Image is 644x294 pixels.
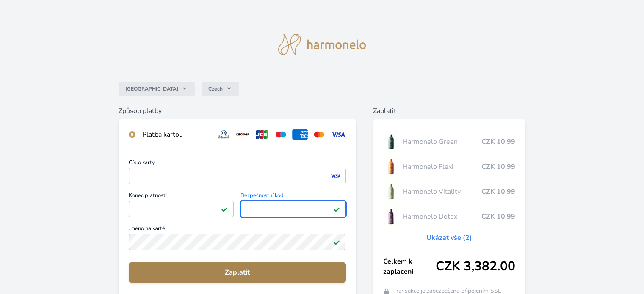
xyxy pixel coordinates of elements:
[402,137,481,147] span: Harmonelo Green
[383,206,399,227] img: DETOX_se_stinem_x-lo.jpg
[135,267,339,278] span: Zaplatit
[133,203,230,215] iframe: Iframe pro datum vypršení platnosti
[129,234,345,250] input: Jméno na kartěPlatné pole
[481,162,515,172] span: CZK 10.99
[235,129,251,140] img: discover.svg
[292,129,308,140] img: amex.svg
[481,137,515,147] span: CZK 10.99
[383,131,399,152] img: CLEAN_GREEN_se_stinem_x-lo.jpg
[481,187,515,197] span: CZK 10.99
[202,82,239,96] button: Czech
[133,170,342,182] iframe: Iframe pro číslo karty
[333,239,340,245] img: Platné pole
[240,193,345,201] span: Bezpečnostní kód
[330,172,341,180] img: visa
[125,85,178,92] span: [GEOGRAPHIC_DATA]
[208,85,223,92] span: Czech
[142,129,209,140] div: Platba kartou
[333,206,340,212] img: Platné pole
[481,212,515,222] span: CZK 10.99
[273,129,289,140] img: maestro.svg
[129,226,345,234] span: Jméno na kartě
[129,193,234,201] span: Konec platnosti
[278,34,366,55] img: logo.svg
[129,160,345,168] span: Číslo karty
[221,206,228,212] img: Platné pole
[383,181,399,202] img: CLEAN_VITALITY_se_stinem_x-lo.jpg
[254,129,270,140] img: jcb.svg
[244,203,342,215] iframe: Iframe pro bezpečnostní kód
[436,259,515,274] span: CZK 3,382.00
[426,233,472,243] a: Ukázat vše (2)
[119,82,195,96] button: [GEOGRAPHIC_DATA]
[383,256,436,277] span: Celkem k zaplacení
[373,106,525,116] h6: Zaplatit
[402,187,481,197] span: Harmonelo Vitality
[129,262,345,283] button: Zaplatit
[330,129,346,140] img: visa.svg
[119,106,356,116] h6: Způsob platby
[216,129,232,140] img: diners.svg
[402,162,481,172] span: Harmonelo Flexi
[402,212,481,222] span: Harmonelo Detox
[311,129,327,140] img: mc.svg
[383,156,399,177] img: CLEAN_FLEXI_se_stinem_x-hi_(1)-lo.jpg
